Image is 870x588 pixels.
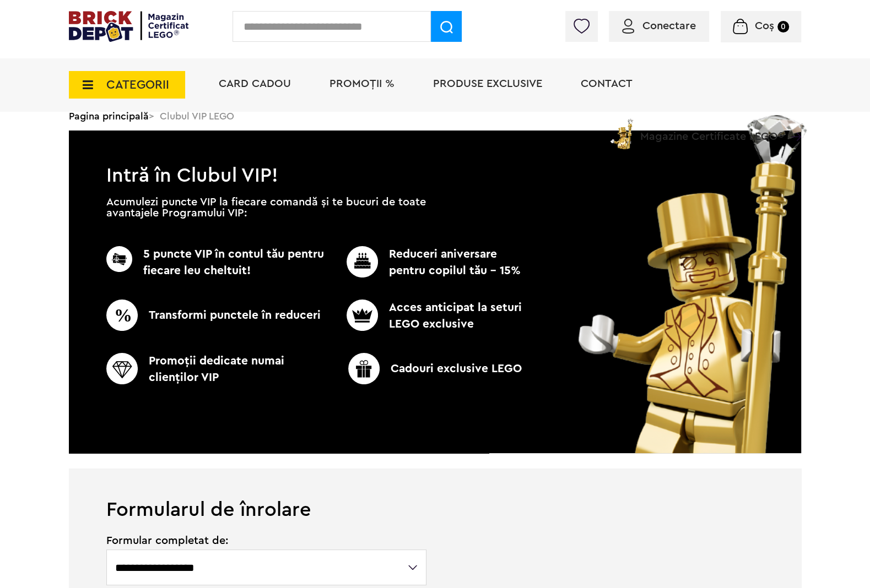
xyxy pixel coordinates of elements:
a: Card Cadou [219,78,291,89]
p: Promoţii dedicate numai clienţilor VIP [106,353,328,386]
a: Produse exclusive [433,78,542,89]
h1: Formularul de înrolare [69,469,801,520]
p: Reduceri aniversare pentru copilul tău - 15% [328,246,526,279]
img: CC_BD_Green_chek_mark [106,300,138,331]
a: Contact [581,78,633,89]
span: Conectare [642,20,696,31]
a: Magazine Certificate LEGO® [784,117,801,128]
img: CC_BD_Green_chek_mark [106,246,132,272]
p: 5 puncte VIP în contul tău pentru fiecare leu cheltuit! [106,246,328,279]
img: CC_BD_Green_chek_mark [347,300,378,331]
small: 0 [777,21,789,32]
span: Coș [755,20,774,31]
img: CC_BD_Green_chek_mark [106,353,138,384]
h1: Intră în Clubul VIP! [69,130,801,181]
img: CC_BD_Green_chek_mark [347,246,378,277]
img: CC_BD_Green_chek_mark [348,353,380,384]
span: Formular completat de: [106,535,428,546]
span: CATEGORII [106,79,169,91]
img: vip_page_image [563,115,824,453]
a: Conectare [622,20,696,31]
span: Magazine Certificate LEGO® [640,117,784,142]
a: PROMOȚII % [329,78,395,89]
p: Transformi punctele în reduceri [106,300,328,331]
p: Acces anticipat la seturi LEGO exclusive [328,300,526,333]
p: Acumulezi puncte VIP la fiecare comandă și te bucuri de toate avantajele Programului VIP: [106,197,426,219]
p: Cadouri exclusive LEGO [324,353,546,384]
